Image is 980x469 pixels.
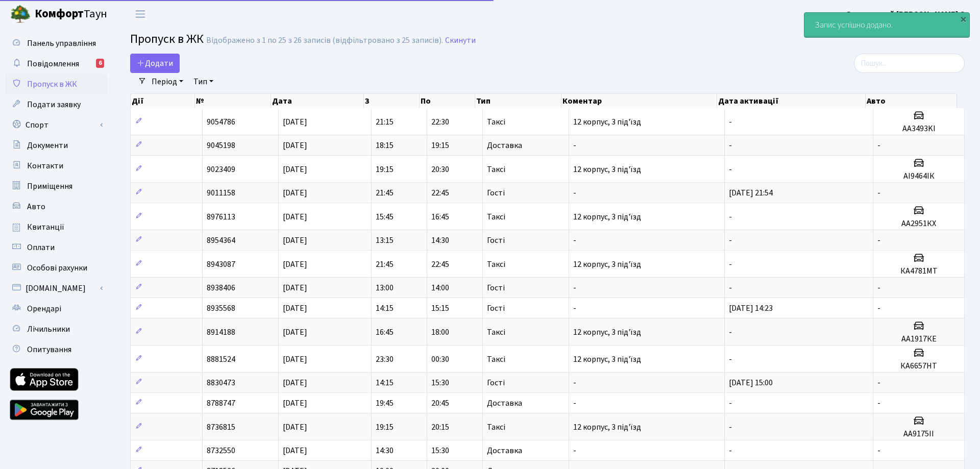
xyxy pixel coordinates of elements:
span: - [573,235,576,246]
span: 16:45 [376,327,394,338]
span: - [729,211,732,223]
span: 21:45 [376,187,394,199]
span: 15:30 [431,377,449,388]
span: 14:30 [431,235,449,246]
span: 15:15 [431,303,449,314]
span: - [573,398,576,409]
span: 18:00 [431,327,449,338]
span: - [573,282,576,293]
th: По [420,94,475,108]
a: Особові рахунки [5,258,107,278]
a: Контакти [5,156,107,176]
h5: КА6657НТ [877,361,960,371]
span: - [877,377,880,388]
span: [DATE] [283,398,307,409]
div: Відображено з 1 по 25 з 26 записів (відфільтровано з 25 записів). [206,36,443,45]
span: Таксі [487,118,505,126]
h5: АА2951КХ [877,219,960,229]
span: 22:30 [431,116,449,128]
a: Лічильники [5,319,107,339]
span: [DATE] [283,164,307,175]
span: - [729,259,732,270]
b: Комфорт [35,6,84,22]
span: [DATE] [283,116,307,128]
span: 12 корпус, 3 під'їзд [573,211,641,223]
span: - [877,140,880,151]
span: 8788747 [207,398,235,409]
span: Таксі [487,355,505,363]
span: [DATE] [283,377,307,388]
span: 00:30 [431,354,449,365]
span: 22:45 [431,259,449,270]
span: - [573,303,576,314]
div: 6 [96,59,104,68]
span: Таксі [487,328,505,336]
th: Авто [866,94,957,108]
span: 18:15 [376,140,394,151]
span: 8881524 [207,354,235,365]
a: Скинути [445,36,476,45]
span: Таксі [487,423,505,431]
button: Переключити навігацію [128,6,153,22]
a: Опитування [5,339,107,360]
th: Дата [271,94,364,108]
a: Документи [5,135,107,156]
span: 12 корпус, 3 під'їзд [573,164,641,175]
span: [DATE] [283,211,307,223]
span: - [877,303,880,314]
span: 14:15 [376,303,394,314]
a: Повідомлення6 [5,54,107,74]
span: 20:30 [431,164,449,175]
span: - [877,398,880,409]
span: 9011158 [207,187,235,199]
span: [DATE] [283,140,307,151]
th: Тип [475,94,561,108]
span: 21:45 [376,259,394,270]
span: [DATE] [283,422,307,433]
div: Запис успішно додано. [804,13,969,37]
span: 8830473 [207,377,235,388]
span: - [729,235,732,246]
span: Таксі [487,213,505,221]
a: Подати заявку [5,94,107,115]
span: 8935568 [207,303,235,314]
span: 8914188 [207,327,235,338]
span: 19:15 [431,140,449,151]
a: Спорт [5,115,107,135]
span: 12 корпус, 3 під'їзд [573,327,641,338]
span: - [729,140,732,151]
span: Повідомлення [27,58,79,69]
span: [DATE] [283,187,307,199]
span: 19:45 [376,398,394,409]
span: [DATE] [283,445,307,456]
span: Пропуск в ЖК [27,79,77,90]
span: - [729,327,732,338]
span: 8943087 [207,259,235,270]
span: Оплати [27,242,55,253]
th: Коментар [561,94,717,108]
span: - [573,445,576,456]
span: 19:15 [376,164,394,175]
span: 8938406 [207,282,235,293]
span: 13:15 [376,235,394,246]
span: Таксі [487,260,505,268]
a: [DOMAIN_NAME] [5,278,107,299]
th: Дата активації [717,94,866,108]
span: 9023409 [207,164,235,175]
span: - [877,187,880,199]
span: [DATE] [283,235,307,246]
span: [DATE] [283,259,307,270]
th: Дії [131,94,195,108]
span: [DATE] 15:00 [729,377,773,388]
span: 19:15 [376,422,394,433]
a: Заморський [PERSON_NAME] О. [847,8,968,20]
span: Лічильники [27,324,70,335]
span: 8736815 [207,422,235,433]
span: Гості [487,189,505,197]
span: Квитанції [27,221,64,233]
span: 15:30 [431,445,449,456]
div: × [958,14,968,24]
span: - [729,422,732,433]
span: Опитування [27,344,71,355]
img: logo.png [10,4,31,24]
